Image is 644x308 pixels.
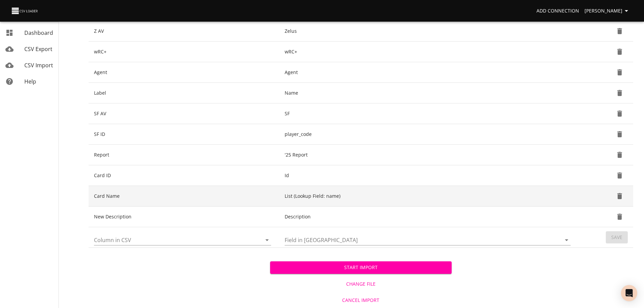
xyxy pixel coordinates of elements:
td: Card Name [89,186,279,207]
button: Delete [612,44,628,60]
button: Delete [612,85,628,101]
span: [PERSON_NAME] [585,7,630,15]
td: SF ID [89,124,279,145]
button: Cancel Import [270,294,452,307]
td: New Description [89,207,279,227]
td: wRC+ [89,42,279,62]
td: SF [279,103,579,124]
td: '25 Report [279,145,579,165]
td: Name [279,83,579,103]
td: SF AV [89,103,279,124]
button: Delete [612,64,628,80]
span: CSV Export [24,45,52,53]
td: Zelus [279,21,579,42]
span: Add Connection [536,7,579,15]
td: Agent [89,62,279,83]
img: CSV Loader [11,6,39,16]
td: Agent [279,62,579,83]
button: Delete [612,147,628,163]
td: Description [279,207,579,227]
span: Cancel Import [273,296,449,305]
button: Change File [270,278,452,290]
td: Report [89,145,279,165]
button: Delete [612,126,628,142]
span: Dashboard [24,29,53,37]
button: Open [262,235,272,245]
button: Start Import [270,261,452,274]
button: Delete [612,105,628,122]
span: Start Import [276,263,446,272]
button: Delete [612,23,628,39]
td: player_code [279,124,579,145]
button: Open [562,235,571,245]
td: Z AV [89,21,279,42]
td: wRC+ [279,42,579,62]
button: Delete [612,167,628,184]
span: Change File [273,280,449,288]
td: Id [279,165,579,186]
button: Delete [612,188,628,204]
td: List (Lookup Field: name) [279,186,579,207]
button: [PERSON_NAME] [582,5,633,17]
button: Delete [612,209,628,225]
div: Open Intercom Messenger [621,285,637,301]
a: Add Connection [534,5,582,17]
td: Label [89,83,279,103]
span: CSV Import [24,62,53,69]
td: Card ID [89,165,279,186]
span: Help [24,78,36,85]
